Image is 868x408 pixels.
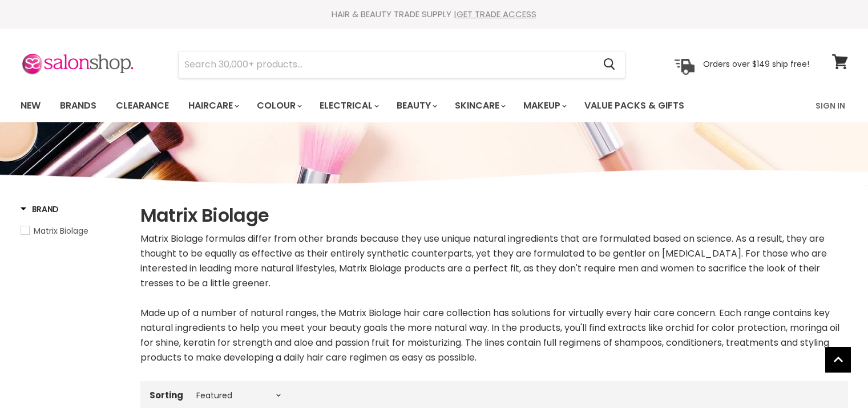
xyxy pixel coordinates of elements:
a: Skincare [446,94,512,118]
p: Orders over $149 ship free! [703,59,809,69]
form: Product [178,51,625,78]
label: Sorting [150,390,183,400]
a: Beauty [388,94,444,118]
a: GET TRADE ACCESS [457,8,536,20]
h3: Brand [21,203,59,215]
a: New [12,94,49,118]
button: Search [595,51,625,78]
nav: Main [6,89,862,122]
a: Matrix Biolage [21,225,126,237]
span: Matrix Biolage [34,225,88,237]
iframe: Gorgias live chat messenger [811,354,857,397]
ul: Main menu [12,89,751,122]
a: Sign In [809,94,852,118]
a: Clearance [107,94,177,118]
a: Value Packs & Gifts [576,94,693,118]
a: Colour [248,94,309,118]
div: HAIR & BEAUTY TRADE SUPPLY | [6,9,862,20]
div: Matrix Biolage formulas differ from other brands because they use unique natural ingredients that... [140,231,848,365]
h1: Matrix Biolage [140,203,848,227]
a: Brands [51,94,105,118]
a: Haircare [180,94,246,118]
a: Makeup [515,94,574,118]
a: Electrical [311,94,386,118]
input: Search [179,51,595,78]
